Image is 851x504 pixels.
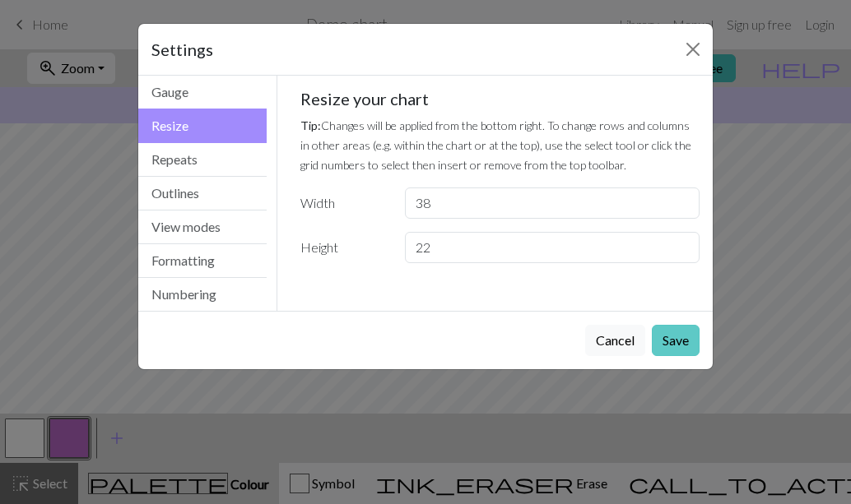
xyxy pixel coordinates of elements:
[138,278,267,311] button: Numbering
[138,109,267,143] button: Resize
[300,118,691,172] small: Changes will be applied from the bottom right. To change rows and columns in other areas (e.g. wi...
[138,76,267,109] button: Gauge
[138,210,267,244] button: View modes
[138,143,267,177] button: Repeats
[585,325,645,356] button: Cancel
[291,187,395,219] label: Width
[138,177,267,210] button: Outlines
[652,325,700,356] button: Save
[291,232,395,263] label: Height
[151,37,213,62] h5: Settings
[300,89,700,109] h5: Resize your chart
[680,36,706,62] button: Close
[138,244,267,278] button: Formatting
[300,118,321,132] strong: Tip:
